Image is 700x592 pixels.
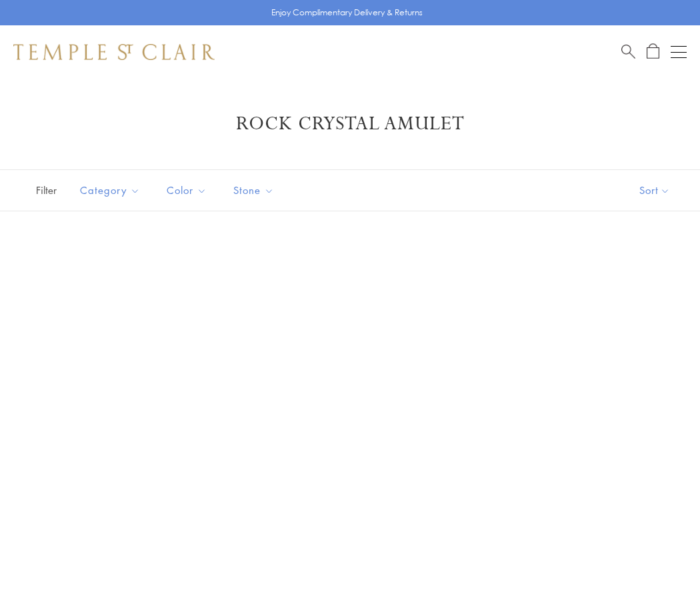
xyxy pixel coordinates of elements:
[227,182,284,199] span: Stone
[271,6,423,19] p: Enjoy Complimentary Delivery & Returns
[223,175,284,205] button: Stone
[33,112,667,136] h1: Rock Crystal Amulet
[621,43,635,60] a: Search
[13,44,215,60] img: Temple St. Clair
[160,182,217,199] span: Color
[73,182,150,199] span: Category
[157,175,217,205] button: Color
[671,44,687,60] button: Open navigation
[70,175,150,205] button: Category
[609,170,700,211] button: Show sort by
[647,43,659,60] a: Open Shopping Bag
